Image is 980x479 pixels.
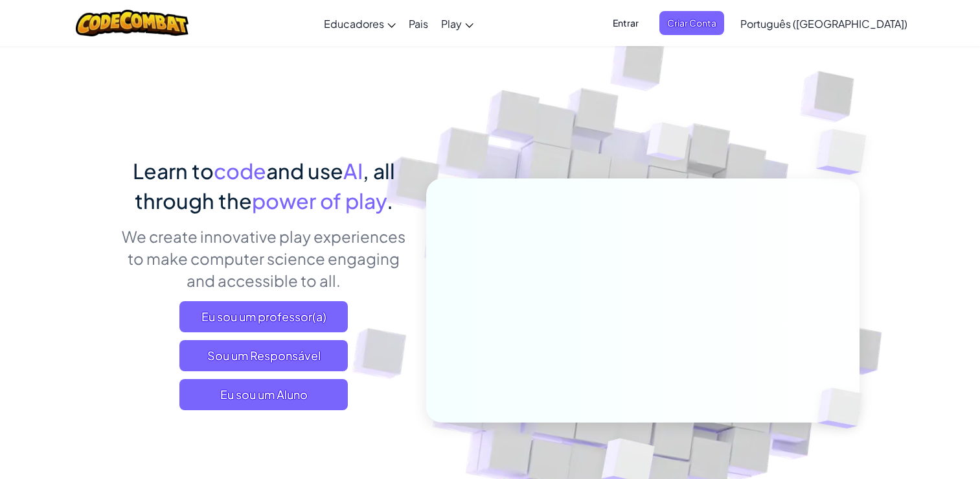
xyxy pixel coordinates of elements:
[76,10,189,36] img: CodeCombat logo
[441,17,462,31] span: Play
[317,6,402,41] a: Educadores
[179,379,348,410] button: Eu sou um Aluno
[179,301,348,332] a: Eu sou um professor(a)
[622,97,715,193] img: Overlap cubes
[133,158,214,184] span: Learn to
[790,97,902,207] img: Overlap cubes
[435,6,480,41] a: Play
[740,17,907,31] span: Português ([GEOGRAPHIC_DATA])
[734,6,914,41] a: Português ([GEOGRAPHIC_DATA])
[266,158,343,184] span: and use
[179,340,348,371] a: Sou um Responsável
[795,361,893,456] img: Overlap cubes
[121,225,407,291] p: We create innovative play experiences to make computer science engaging and accessible to all.
[252,188,387,214] span: power of play
[324,17,384,31] span: Educadores
[214,158,266,184] span: code
[605,11,646,35] button: Entrar
[659,11,724,35] button: Criar Conta
[343,158,363,184] span: AI
[402,6,435,41] a: Pais
[387,188,393,214] span: .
